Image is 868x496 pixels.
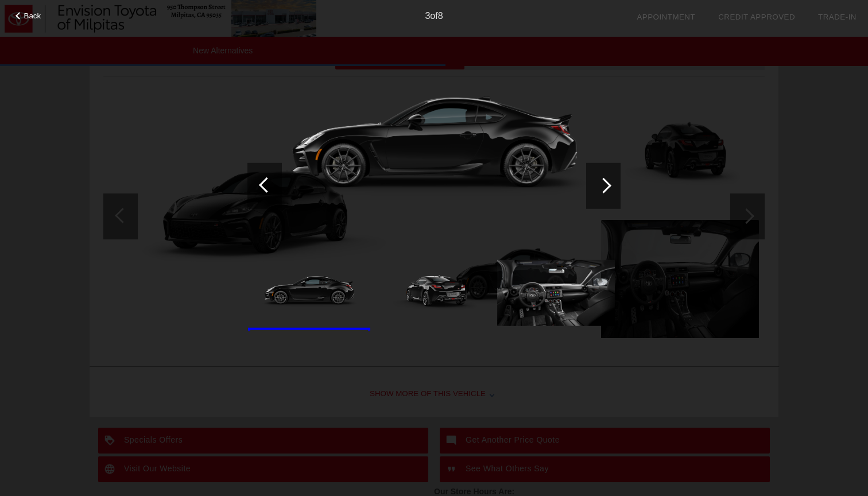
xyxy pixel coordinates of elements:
img: image.png [247,45,621,255]
span: 8 [438,11,443,21]
img: image.png [250,260,368,326]
a: Credit Approved [718,13,795,21]
img: image.png [374,260,491,326]
span: Back [24,11,41,20]
span: 3 [425,11,430,21]
img: image.png [497,260,615,326]
a: Trade-In [818,13,857,21]
a: Appointment [637,13,695,21]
